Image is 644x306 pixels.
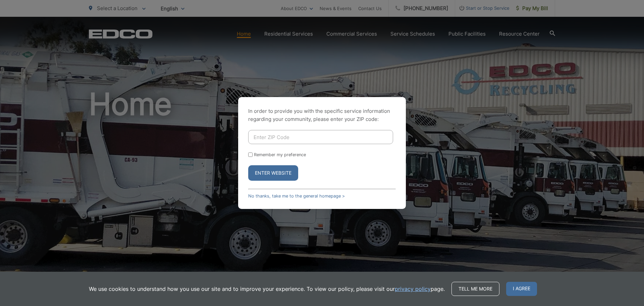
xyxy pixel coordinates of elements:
[451,282,499,296] a: Tell me more
[506,282,537,296] span: I agree
[254,152,306,157] label: Remember my preference
[89,285,445,293] p: We use cookies to understand how you use our site and to improve your experience. To view our pol...
[248,193,345,199] a: No thanks, take me to the general homepage >
[395,285,431,293] a: privacy policy
[248,107,396,123] p: In order to provide you with the specific service information regarding your community, please en...
[248,130,393,144] input: Enter ZIP Code
[248,165,298,181] button: Enter Website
